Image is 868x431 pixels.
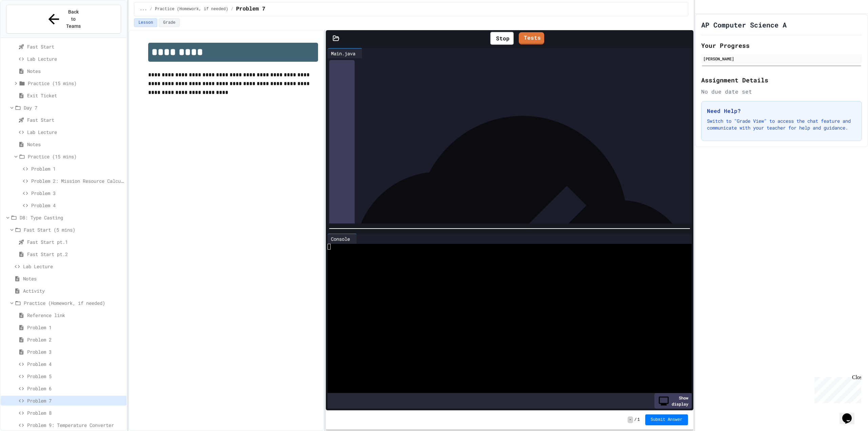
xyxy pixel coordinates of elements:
span: Submit Answer [651,417,683,423]
div: [PERSON_NAME] [703,56,860,62]
span: Notes [27,67,124,75]
div: Main.java [328,48,362,58]
p: Switch to "Grade View" to access the chat feature and communicate with your teacher for help and ... [707,118,856,131]
span: Fast Start [27,116,124,123]
span: Problem 4 [27,360,124,368]
span: Problem 7 [236,5,265,13]
span: Activity [23,287,124,294]
div: Main.java [328,50,359,57]
span: Lab Lecture [23,263,124,270]
h1: AP Computer Science A [701,20,787,30]
span: Problem 3 [27,348,124,355]
span: Lab Lecture [27,129,124,136]
h2: Assignment Details [701,75,862,85]
span: Problem 1 [27,324,124,331]
span: D8: Type Casting [20,214,124,221]
span: Problem 4 [31,202,124,209]
div: No due date set [701,87,862,96]
h3: Need Help? [707,107,856,115]
div: Chat with us now!Close [3,3,47,43]
span: Notes [27,141,124,148]
span: Problem 1 [31,165,124,172]
iframe: chat widget [812,374,861,403]
span: Problem 8 [27,409,124,416]
a: Tests [519,32,544,44]
span: Fast Start (5 mins) [24,226,124,233]
div: History [329,60,355,395]
button: Grade [159,18,180,27]
span: Fast Start pt.2 [27,251,124,258]
span: Practice (15 mins) [28,80,124,87]
span: - [628,416,633,423]
span: Practice (15 mins) [28,153,124,160]
span: Problem 9: Temperature Converter [27,422,124,429]
div: Stop [490,32,514,45]
span: Practice (Homework, if needed) [155,6,228,12]
span: Notes [23,275,124,282]
span: / [634,417,637,423]
span: Problem 5 [27,373,124,380]
span: Problem 7 [27,397,124,404]
span: Problem 6 [27,385,124,392]
span: Reference link [27,312,124,319]
span: Practice (Homework, if needed) [24,299,124,307]
button: Lesson [134,18,157,27]
span: Day 7 [24,104,124,111]
span: ... [140,6,147,12]
span: Problem 2: Mission Resource Calculator [31,177,124,184]
button: Back to Teams [6,5,121,34]
span: Fast Start pt.1 [27,238,124,246]
span: Back to Teams [66,8,82,30]
span: / [150,6,152,12]
div: Show display [654,393,692,409]
div: Console [328,234,357,244]
span: Fast Start [27,43,124,50]
span: 1 [637,417,640,423]
span: Problem 3 [31,190,124,197]
span: Lab Lecture [27,55,124,62]
iframe: chat widget [840,404,861,424]
button: Submit Answer [645,414,688,425]
span: / [231,6,233,12]
h2: Your Progress [701,41,862,50]
span: Exit Ticket [27,92,124,99]
span: Problem 2 [27,336,124,343]
div: Console [328,235,353,242]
